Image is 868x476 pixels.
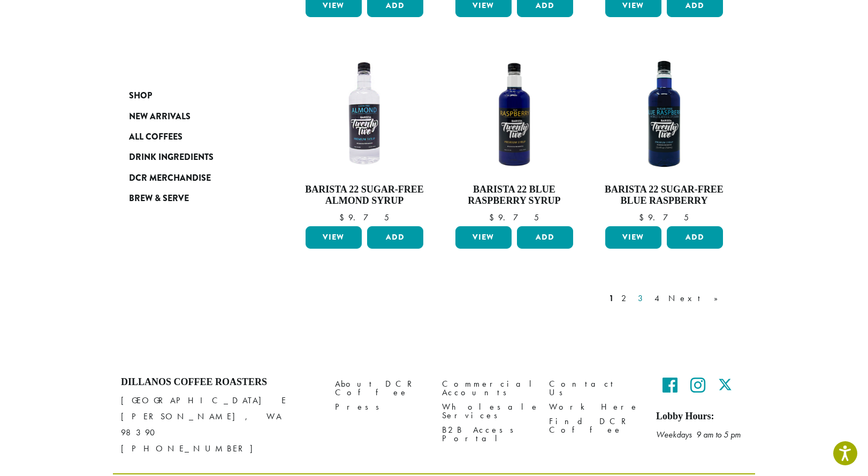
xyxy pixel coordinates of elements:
[667,226,723,249] button: Add
[489,212,539,223] bdi: 9.75
[121,377,319,388] h4: Dillanos Coffee Roasters
[517,226,573,249] button: Add
[639,212,689,223] bdi: 9.75
[129,86,257,106] a: Shop
[603,52,726,222] a: Barista 22 Sugar-Free Blue Raspberry $9.75
[607,292,616,305] a: 1
[442,423,533,446] a: B2B Access Portal
[453,184,576,207] h4: Barista 22 Blue Raspberry Syrup
[639,212,648,223] span: $
[306,226,362,249] a: View
[129,147,257,167] a: Drink Ingredients
[335,400,426,414] a: Press
[666,292,728,305] a: Next »
[453,52,576,222] a: Barista 22 Blue Raspberry Syrup $9.75
[129,192,189,205] span: Brew & Serve
[455,226,512,249] a: View
[129,188,257,209] a: Brew & Serve
[129,127,257,147] a: All Coffees
[129,168,257,188] a: DCR Merchandise
[603,184,726,207] h4: Barista 22 Sugar-Free Blue Raspberry
[652,292,663,305] a: 4
[605,226,661,249] a: View
[303,184,426,207] h4: Barista 22 Sugar-Free Almond Syrup
[303,52,426,175] img: B22-SF-ALMOND-300x300.png
[335,377,426,400] a: About DCR Coffee
[603,52,726,175] img: SF-BLUE-RASPBERRY-e1715970249262.png
[121,393,319,457] p: [GEOGRAPHIC_DATA] E [PERSON_NAME], WA 98390 [PHONE_NUMBER]
[129,172,211,185] span: DCR Merchandise
[129,151,214,164] span: Drink Ingredients
[129,110,191,124] span: New Arrivals
[339,212,348,223] span: $
[129,106,257,126] a: New Arrivals
[636,292,649,305] a: 3
[303,52,426,222] a: Barista 22 Sugar-Free Almond Syrup $9.75
[129,130,182,144] span: All Coffees
[367,226,423,249] button: Add
[339,212,389,223] bdi: 9.75
[549,400,640,414] a: Work Here
[489,212,498,223] span: $
[619,292,633,305] a: 2
[129,89,152,103] span: Shop
[549,414,640,437] a: Find DCR Coffee
[549,377,640,400] a: Contact Us
[453,52,576,175] img: B22-Blue-Raspberry-1200x-300x300.png
[442,400,533,423] a: Wholesale Services
[656,429,741,440] em: Weekdays 9 am to 5 pm
[656,411,747,423] h5: Lobby Hours:
[442,377,533,400] a: Commercial Accounts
